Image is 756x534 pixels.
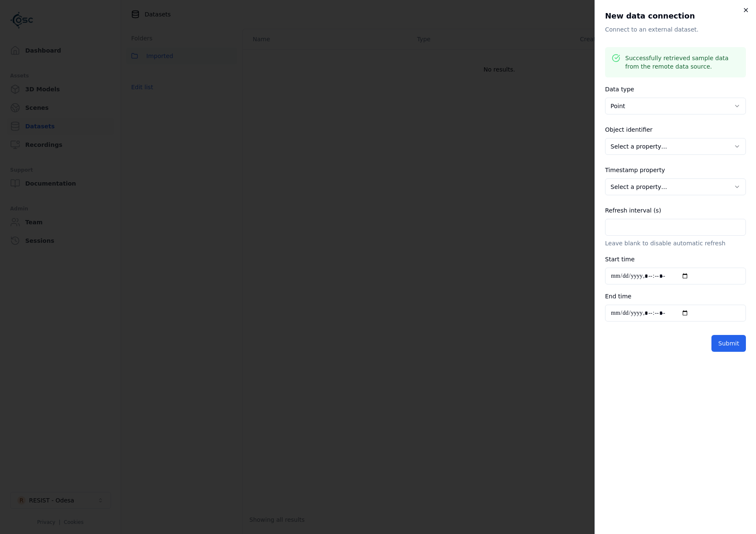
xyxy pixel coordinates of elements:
label: Data type [605,86,634,93]
label: Refresh interval (s) [605,207,661,214]
label: Start time [605,256,634,263]
button: Submit [711,335,746,352]
label: Timestamp property [605,167,665,173]
h2: New data connection [605,10,746,22]
p: Connect to an external dataset. [605,25,746,34]
label: End time [605,293,632,300]
label: Object identifier [605,126,653,133]
p: Successfully retrieved sample data from the remote data source. [625,54,739,71]
p: Leave blank to disable automatic refresh [605,239,746,247]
